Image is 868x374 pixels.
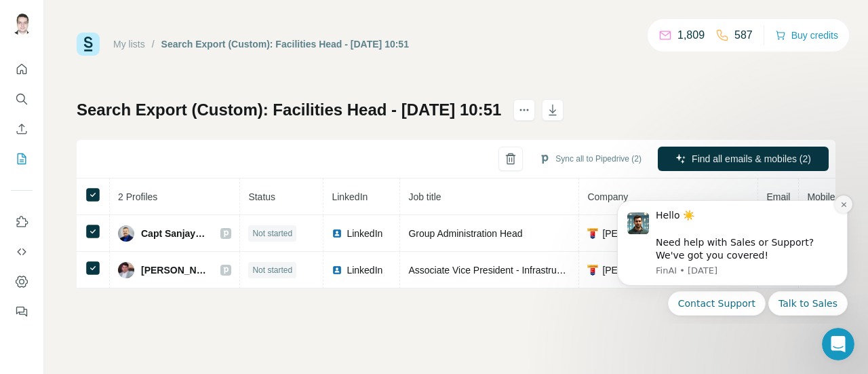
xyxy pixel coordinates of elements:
[141,263,207,277] span: [PERSON_NAME]
[587,191,628,202] span: Company
[59,20,241,73] div: Message content
[597,189,868,324] iframe: Intercom notifications message
[11,269,33,294] button: Dashboard
[347,227,382,240] span: LinkedIn
[11,57,33,81] button: Quick start
[152,37,155,51] li: /
[11,87,33,111] button: Search
[172,102,251,126] button: Quick reply: Talk to Sales
[113,39,145,50] a: My lists
[118,225,134,242] img: Avatar
[59,20,241,73] div: Hello ☀️ ​ Need help with Sales or Support? We've got you covered!
[734,27,753,43] p: 587
[347,263,382,277] span: LinkedIn
[587,265,598,276] img: company-logo
[408,191,441,202] span: Job title
[692,152,811,166] span: Find all emails & mobiles (2)
[141,227,207,240] span: Capt Sanjay Saket
[118,191,157,202] span: 2 Profiles
[161,37,409,51] div: Search Export (Custom): Facilities Head - [DATE] 10:51
[11,147,33,171] button: My lists
[775,26,838,45] button: Buy credits
[11,117,33,141] button: Enrich CSV
[252,227,292,240] span: Not started
[238,6,256,24] button: Dismiss notification
[332,191,368,202] span: LinkedIn
[677,27,705,43] p: 1,809
[332,228,342,239] img: LinkedIn logo
[31,23,52,45] img: Profile image for FinAI
[822,328,854,360] iframe: Intercom live chat
[20,102,251,126] div: Quick reply options
[77,99,501,121] h1: Search Export (Custom): Facilities Head - [DATE] 10:51
[332,265,342,276] img: LinkedIn logo
[658,147,829,171] button: Find all emails & mobiles (2)
[252,264,292,276] span: Not started
[77,33,100,56] img: Surfe Logo
[408,265,677,276] span: Associate Vice President - Infrastructure & Facility Management
[587,228,598,239] img: company-logo
[248,191,275,202] span: Status
[408,228,522,239] span: Group Administration Head
[118,262,134,278] img: Avatar
[59,75,241,88] p: Message from FinAI, sent 3d ago
[513,99,535,121] button: actions
[11,299,33,324] button: Feedback
[11,210,33,234] button: Use Surfe on LinkedIn
[530,149,651,169] button: Sync all to Pipedrive (2)
[11,240,33,264] button: Use Surfe API
[71,102,169,126] button: Quick reply: Contact Support
[11,14,33,35] img: Avatar
[20,11,251,96] div: message notification from FinAI, 3d ago. Hello ☀️ ​ Need help with Sales or Support? We've got yo...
